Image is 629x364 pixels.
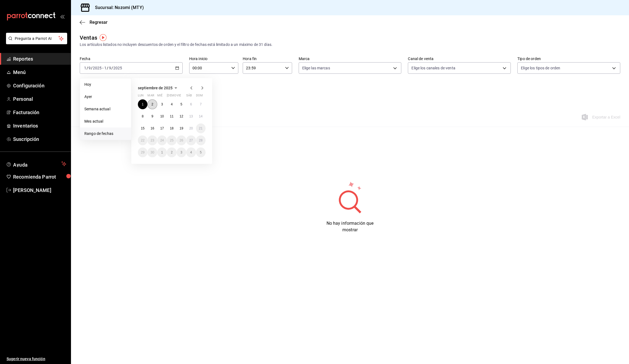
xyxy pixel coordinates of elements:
abbr: 5 de octubre de 2025 [200,150,202,154]
button: 5 de octubre de 2025 [196,147,206,157]
button: 21 de septiembre de 2025 [196,123,206,133]
button: 11 de septiembre de 2025 [167,111,176,121]
abbr: 2 de septiembre de 2025 [152,102,153,106]
label: Canal de venta [408,57,511,61]
button: 2 de septiembre de 2025 [147,99,157,109]
span: [PERSON_NAME] [13,187,66,194]
button: 18 de septiembre de 2025 [167,123,176,133]
abbr: 10 de septiembre de 2025 [160,114,164,118]
button: 6 de septiembre de 2025 [186,99,196,109]
button: 23 de septiembre de 2025 [147,135,157,145]
abbr: 16 de septiembre de 2025 [150,126,154,130]
abbr: miércoles [157,94,162,99]
button: 14 de septiembre de 2025 [196,111,206,121]
label: Tipo de orden [517,57,620,61]
img: Tooltip marker [100,34,106,41]
button: 12 de septiembre de 2025 [177,111,186,121]
button: 30 de septiembre de 2025 [147,147,157,157]
abbr: 2 de octubre de 2025 [171,150,173,154]
span: Rango de fechas [84,131,127,137]
abbr: 23 de septiembre de 2025 [150,138,154,142]
div: Ventas [80,34,97,42]
span: Elige los tipos de orden [521,65,560,71]
abbr: 1 de septiembre de 2025 [142,102,144,106]
abbr: 3 de octubre de 2025 [180,150,182,154]
button: 19 de septiembre de 2025 [177,123,186,133]
abbr: 15 de septiembre de 2025 [141,126,144,130]
span: septiembre de 2025 [138,86,173,90]
abbr: 8 de septiembre de 2025 [142,114,144,118]
button: 2 de octubre de 2025 [167,147,176,157]
abbr: 24 de septiembre de 2025 [160,138,164,142]
button: 27 de septiembre de 2025 [186,135,196,145]
input: -- [104,66,107,70]
button: 4 de septiembre de 2025 [167,99,176,109]
label: Hora fin [243,57,292,61]
button: 1 de octubre de 2025 [157,147,167,157]
abbr: 29 de septiembre de 2025 [141,150,144,154]
abbr: lunes [138,94,144,99]
abbr: 13 de septiembre de 2025 [189,114,193,118]
abbr: 22 de septiembre de 2025 [141,138,144,142]
button: 24 de septiembre de 2025 [157,135,167,145]
span: Ayuda [13,161,59,167]
span: Hoy [84,82,127,87]
abbr: 7 de septiembre de 2025 [200,102,202,106]
span: Menú [13,69,66,76]
span: Mes actual [84,119,127,124]
span: Recomienda Parrot [13,173,66,180]
button: 7 de septiembre de 2025 [196,99,206,109]
abbr: jueves [167,94,199,99]
button: 9 de septiembre de 2025 [147,111,157,121]
label: Hora inicio [189,57,238,61]
button: 26 de septiembre de 2025 [177,135,186,145]
label: Fecha [80,57,183,61]
div: Los artículos listados no incluyen descuentos de orden y el filtro de fechas está limitado a un m... [80,42,620,48]
span: Elige las marcas [302,65,330,71]
button: 1 de septiembre de 2025 [138,99,147,109]
span: Reportes [13,55,66,63]
abbr: domingo [196,94,203,99]
abbr: 18 de septiembre de 2025 [170,126,173,130]
button: 3 de septiembre de 2025 [157,99,167,109]
button: 5 de septiembre de 2025 [177,99,186,109]
abbr: 20 de septiembre de 2025 [189,126,193,130]
input: ---- [93,66,102,70]
span: Suscripción [13,135,66,143]
abbr: 19 de septiembre de 2025 [180,126,183,130]
span: / [87,66,88,70]
span: - [102,66,103,70]
span: Pregunta a Parrot AI [15,36,59,42]
abbr: 1 de octubre de 2025 [161,150,163,154]
button: 16 de septiembre de 2025 [147,123,157,133]
button: Pregunta a Parrot AI [6,33,67,44]
abbr: 9 de septiembre de 2025 [152,114,153,118]
input: -- [84,66,87,70]
abbr: 6 de septiembre de 2025 [190,102,192,106]
input: ---- [113,66,122,70]
span: No hay información que mostrar [327,221,374,232]
abbr: 26 de septiembre de 2025 [180,138,183,142]
abbr: viernes [177,94,181,99]
abbr: 27 de septiembre de 2025 [189,138,193,142]
span: Regresar [90,20,108,25]
span: Ayer [84,94,127,100]
input: -- [109,66,111,70]
a: Pregunta a Parrot AI [4,40,67,45]
h3: Sucursal: Nozomi (MTY) [91,4,144,11]
button: 20 de septiembre de 2025 [186,123,196,133]
abbr: martes [147,94,154,99]
button: 17 de septiembre de 2025 [157,123,167,133]
span: Inventarios [13,122,66,129]
button: 13 de septiembre de 2025 [186,111,196,121]
input: -- [88,66,91,70]
abbr: 4 de septiembre de 2025 [171,102,173,106]
abbr: 4 de octubre de 2025 [190,150,192,154]
span: Personal [13,95,66,103]
abbr: 25 de septiembre de 2025 [170,138,173,142]
abbr: 3 de septiembre de 2025 [161,102,163,106]
button: 8 de septiembre de 2025 [138,111,147,121]
abbr: 28 de septiembre de 2025 [199,138,203,142]
button: 4 de octubre de 2025 [186,147,196,157]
